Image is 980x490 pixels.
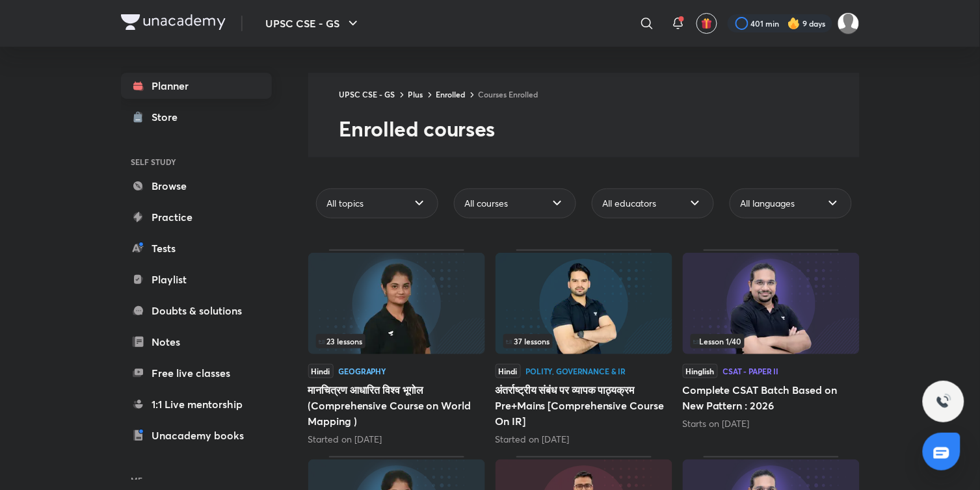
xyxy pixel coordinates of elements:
div: left [691,334,852,348]
div: infosection [503,334,665,348]
img: ttu [936,394,951,409]
img: Thumbnail [308,253,485,354]
div: infocontainer [691,334,852,348]
div: Polity, Governance & IR [526,367,626,375]
img: Thumbnail [496,253,672,354]
span: All topics [327,197,364,210]
a: Notes [121,329,272,355]
a: Store [121,104,272,130]
a: Browse [121,173,272,199]
span: All languages [741,197,795,210]
a: Doubts & solutions [121,298,272,324]
div: Complete CSAT Batch Based on New Pattern : 2026 [683,250,860,446]
img: Company Logo [121,14,226,30]
button: UPSC CSE - GS [258,10,369,36]
div: infosection [691,334,852,348]
h5: Complete CSAT Batch Based on New Pattern : 2026 [683,382,860,413]
a: Unacademy books [121,422,272,448]
span: Hindi [496,364,521,378]
a: Company Logo [121,14,226,33]
span: Hindi [308,364,334,378]
img: streak [788,17,801,30]
img: Thumbnail [683,253,860,354]
span: All educators [603,197,657,210]
div: अंतर्राष्ट्रीय संबंध पर व्यापक पाठ्यक्रम Pre+Mains [Comprehensive Course On IR] [496,250,672,446]
a: Plus [408,89,423,99]
a: Enrolled [436,89,466,99]
a: Courses Enrolled [479,89,538,99]
div: Store [152,109,186,125]
div: CSAT - Paper II [723,367,779,375]
div: infocontainer [503,334,665,348]
div: infocontainer [316,334,477,348]
span: All courses [465,197,509,210]
div: Geography [339,367,387,375]
span: 37 lessons [506,337,550,345]
div: infosection [316,334,477,348]
span: Lesson 1 / 40 [693,337,742,345]
a: Playlist [121,266,272,292]
a: UPSC CSE - GS [339,89,395,99]
a: Planner [121,73,272,99]
div: मानचित्रण आधारित विश्व भूगोल (Comprehensive Course on World Mapping ) [308,250,485,446]
div: Started on Jul 8 [496,433,672,446]
div: left [316,334,477,348]
span: Hinglish [683,364,718,378]
h5: मानचित्रण आधारित विश्व भूगोल (Comprehensive Course on World Mapping ) [308,382,485,429]
a: 1:1 Live mentorship [121,391,272,417]
img: avatar [701,18,713,29]
h6: SELF STUDY [121,151,272,173]
h5: अंतर्राष्ट्रीय संबंध पर व्यापक पाठ्यक्रम Pre+Mains [Comprehensive Course On IR] [496,382,672,429]
a: Tests [121,235,272,261]
a: Free live classes [121,360,272,386]
img: Komal [838,12,860,34]
h2: Enrolled courses [339,116,860,142]
a: Practice [121,204,272,230]
button: avatar [696,13,717,34]
div: left [503,334,665,348]
div: Starts on Sep 8 [683,417,860,430]
div: Started on Aug 11 [308,433,485,446]
span: 23 lessons [319,337,363,345]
